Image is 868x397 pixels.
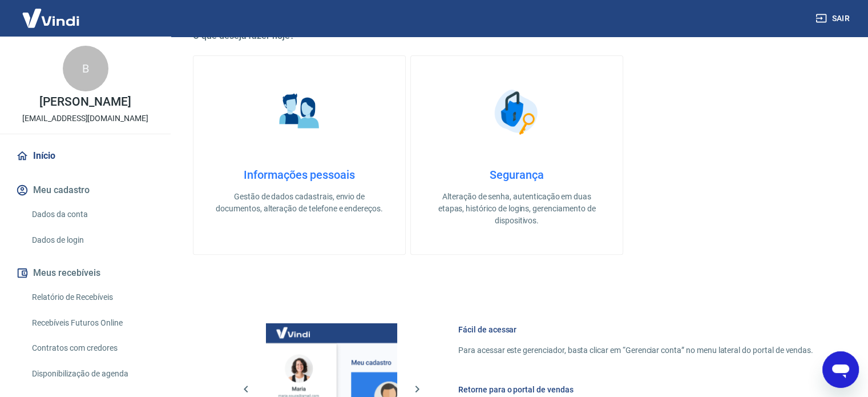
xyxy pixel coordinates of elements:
p: [EMAIL_ADDRESS][DOMAIN_NAME] [22,113,148,125]
a: Recebíveis Futuros Online [27,311,157,335]
button: Sair [813,8,854,29]
p: Gestão de dados cadastrais, envio de documentos, alteração de telefone e endereços. [212,191,387,215]
button: Meus recebíveis [14,260,157,286]
h6: Retorne para o portal de vendas [458,384,813,395]
a: Dados de login [27,228,157,252]
a: Dados da conta [27,203,157,226]
h4: Informações pessoais [212,168,387,182]
iframe: Botão para abrir a janela de mensagens [822,351,859,388]
p: [PERSON_NAME] [39,96,131,108]
img: Informações pessoais [271,83,328,141]
p: Para acessar este gerenciador, basta clicar em “Gerenciar conta” no menu lateral do portal de ven... [458,344,813,356]
a: Informações pessoaisInformações pessoaisGestão de dados cadastrais, envio de documentos, alteraçã... [193,55,406,255]
img: Vindi [14,1,88,35]
p: Alteração de senha, autenticação em duas etapas, histórico de logins, gerenciamento de dispositivos. [429,191,604,227]
h6: Fácil de acessar [458,324,813,335]
a: Disponibilização de agenda [27,362,157,386]
a: SegurançaSegurançaAlteração de senha, autenticação em duas etapas, histórico de logins, gerenciam... [410,55,623,255]
button: Meu cadastro [14,178,157,203]
a: Início [14,143,157,169]
h4: Segurança [429,168,604,182]
a: Relatório de Recebíveis [27,286,157,309]
a: Contratos com credores [27,336,157,360]
img: Segurança [488,83,546,141]
div: B [63,46,108,91]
